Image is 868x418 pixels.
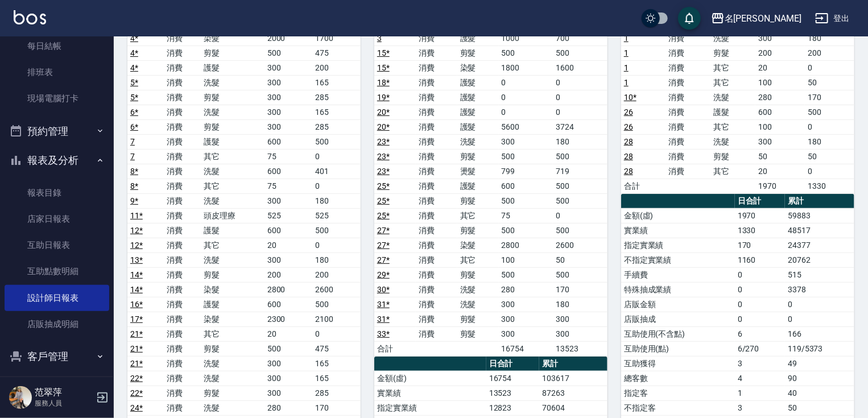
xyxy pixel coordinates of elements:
td: 500 [312,223,361,238]
td: 洗髮 [457,282,499,297]
td: 不指定實業績 [621,253,735,267]
td: 0 [312,326,361,341]
td: 165 [312,75,361,90]
p: 服務人員 [35,398,93,408]
td: 消費 [416,119,457,134]
th: 日合計 [735,194,785,209]
td: 20762 [785,253,854,267]
td: 其它 [457,253,499,267]
a: 店家日報表 [5,206,109,232]
td: 其它 [710,119,755,134]
td: 0 [553,208,607,223]
td: 166 [785,326,854,341]
td: 285 [312,119,361,134]
td: 消費 [666,75,711,90]
td: 700 [553,31,607,45]
td: 0 [553,75,607,90]
td: 其它 [710,75,755,90]
td: 300 [499,134,553,149]
td: 消費 [416,297,457,312]
td: 其它 [201,179,264,193]
a: 28 [624,137,633,146]
td: 消費 [164,31,200,45]
td: 180 [553,134,607,149]
td: 6 [735,326,785,341]
td: 200 [755,45,805,60]
th: 累計 [539,357,607,371]
td: 0 [785,312,854,326]
td: 消費 [164,238,200,253]
td: 180 [553,297,607,312]
td: 消費 [416,326,457,341]
td: 護髮 [201,223,264,238]
a: 1 [624,34,629,43]
button: 預約管理 [5,117,109,146]
button: 名[PERSON_NAME] [706,7,806,30]
td: 護髮 [457,31,499,45]
td: 消費 [416,60,457,75]
img: Person [9,386,32,409]
td: 消費 [164,208,200,223]
td: 165 [312,105,361,119]
a: 7 [130,152,135,161]
td: 洗髮 [201,371,264,386]
td: 0 [499,90,553,105]
td: 洗髮 [201,253,264,267]
td: 護髮 [457,119,499,134]
td: 1330 [805,179,854,193]
td: 0 [312,179,361,193]
td: 特殊抽成業績 [621,282,735,297]
td: 3378 [785,282,854,297]
a: 26 [624,107,633,117]
td: 1800 [499,60,553,75]
td: 消費 [164,149,200,164]
td: 護髮 [201,60,264,75]
td: 消費 [416,208,457,223]
td: 50 [553,253,607,267]
td: 719 [553,164,607,179]
td: 剪髮 [201,341,264,356]
td: 165 [312,356,361,371]
button: 報表及分析 [5,146,109,175]
td: 2800 [499,238,553,253]
td: 280 [755,90,805,105]
td: 消費 [666,164,711,179]
td: 其它 [710,164,755,179]
td: 其它 [201,149,264,164]
button: save [678,7,701,30]
td: 24377 [785,238,854,253]
td: 洗髮 [201,164,264,179]
td: 600 [755,105,805,119]
td: 消費 [416,45,457,60]
td: 500 [553,179,607,193]
td: 消費 [164,341,200,356]
td: 頭皮理療 [201,208,264,223]
td: 消費 [416,134,457,149]
a: 互助日報表 [5,232,109,258]
td: 0 [553,105,607,119]
td: 401 [312,164,361,179]
td: 洗髮 [201,105,264,119]
td: 消費 [164,253,200,267]
td: 475 [312,45,361,60]
a: 26 [624,122,633,131]
td: 300 [499,297,553,312]
td: 消費 [164,356,200,371]
td: 消費 [416,267,457,282]
td: 互助獲得 [621,356,735,371]
td: 消費 [416,75,457,90]
td: 300 [264,90,313,105]
td: 170 [553,282,607,297]
a: 互助點數明細 [5,258,109,284]
td: 100 [755,75,805,90]
td: 2600 [553,238,607,253]
a: 1 [624,78,629,87]
button: 登出 [811,8,854,29]
td: 13523 [553,341,607,356]
td: 500 [805,105,854,119]
td: 消費 [416,238,457,253]
td: 剪髮 [710,45,755,60]
td: 消費 [416,105,457,119]
td: 其它 [201,238,264,253]
td: 洗髮 [201,193,264,208]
